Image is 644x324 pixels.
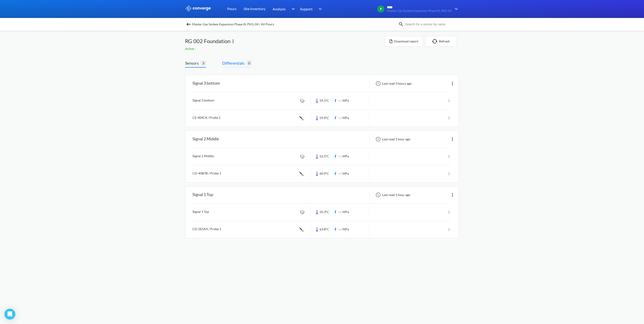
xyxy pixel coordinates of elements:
div: Signal 2 Middle [192,133,219,145]
span: Differentials [222,60,246,66]
img: icon-file.svg [390,40,392,43]
span: RG 002 Foundation [185,37,230,45]
span: 0 [246,60,252,66]
div: Signal 1 Top [192,189,213,201]
span: Support [300,6,313,12]
span: Active [185,47,195,51]
img: backspace.svg [186,22,191,27]
input: Search for a sensor by name [404,22,458,27]
img: downArrow.svg [289,6,296,12]
span: 3 [201,60,206,66]
img: logo_ewhite.svg [185,5,211,11]
span: Analysis [273,6,286,12]
img: more.svg [230,39,236,44]
img: more.svg [450,192,455,198]
img: icon-search.svg [398,22,404,27]
span: Master Gas System Expansion Phase III, PKG-04 [387,9,452,13]
div: Signal 3 bottom [192,78,220,89]
span: - [195,47,197,51]
img: more.svg [450,137,455,142]
span: Sensors [185,60,201,66]
span: Master Gas System Expansion Phase III, PKG-04 / All Pours [192,21,274,27]
div: Last read 1 hour ago [373,192,412,198]
img: icon-refresh.svg [432,39,439,44]
button: Download report [385,36,423,47]
div: Last read 1 hour ago [373,137,412,142]
div: Last read 3 hours ago [373,81,413,86]
img: downArrow.svg [452,6,459,12]
div: Open Intercom Messenger [4,309,15,320]
button: Refresh [425,36,457,47]
img: more.svg [450,81,455,86]
img: downArrow.svg [316,6,323,12]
